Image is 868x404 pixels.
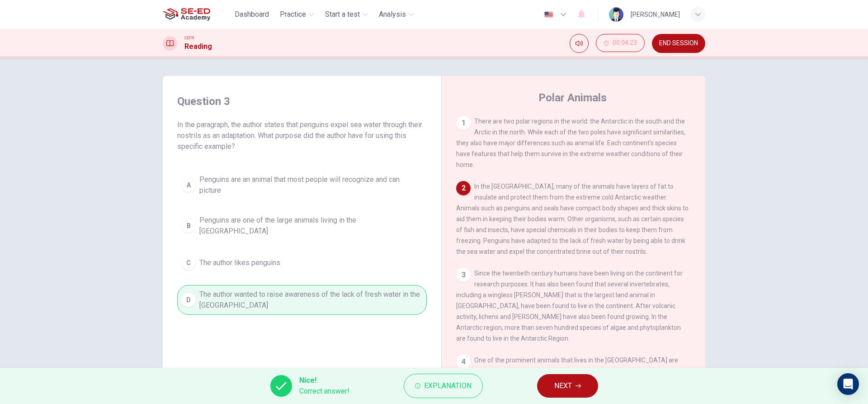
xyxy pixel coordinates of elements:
[424,380,472,392] span: Explanation
[404,374,483,398] button: Explanation
[609,7,623,22] img: Profile picture
[177,119,427,152] span: In the paragraph, the author states that penguins expel sea water through their nostrils as an ad...
[299,386,349,397] span: Correct answer!
[276,6,318,23] button: Practice
[554,380,572,392] span: NEXT
[456,118,685,168] span: There are two polar regions in the world: the Antarctic in the south and the Arctic in the north....
[177,94,427,109] h4: Question 3
[184,41,212,52] h1: Reading
[456,268,471,282] div: 3
[231,6,273,23] button: Dashboard
[299,375,349,386] span: Nice!
[280,9,306,20] span: Practice
[184,35,194,41] span: CEFR
[379,9,406,20] span: Analysis
[163,5,231,24] a: SE-ED Academy logo
[456,183,689,255] span: In the [GEOGRAPHIC_DATA], many of the animals have layers of fat to insulate and protect them fro...
[321,6,372,23] button: Start a test
[375,6,418,23] button: Analysis
[538,90,607,105] h4: Polar Animals
[235,9,269,20] span: Dashboard
[456,116,471,130] div: 1
[325,9,360,20] span: Start a test
[652,34,705,53] button: END SESSION
[613,39,637,47] span: 00:04:23
[659,40,698,47] span: END SESSION
[163,5,210,24] img: SE-ED Academy logo
[596,34,645,53] div: Hide
[456,181,471,195] div: 2
[456,270,683,342] span: Since the twentieth century humans have been living on the continent for research purposes. It ha...
[837,373,859,395] div: Open Intercom Messenger
[543,11,554,18] img: en
[570,34,589,53] div: Mute
[631,9,680,20] div: [PERSON_NAME]
[596,34,645,52] button: 00:04:23
[456,355,471,369] div: 4
[537,374,598,398] button: NEXT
